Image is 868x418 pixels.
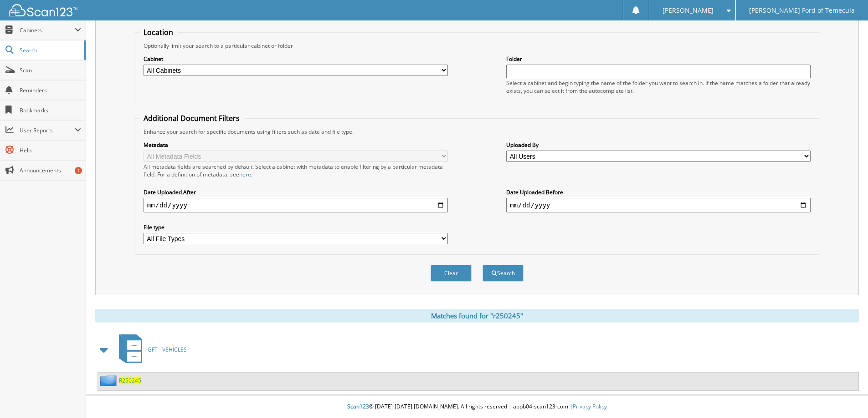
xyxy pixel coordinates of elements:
[119,377,141,384] a: R250245
[239,171,251,178] a: here
[506,55,811,63] label: Folder
[139,128,815,136] div: Enhance your search for specific documents using filters such as date and file type.
[144,163,448,178] div: All metadata fields are searched by default. Select a cabinet with metadata to enable filtering b...
[139,27,178,37] legend: Location
[506,188,811,196] label: Date Uploaded Before
[144,188,448,196] label: Date Uploaded After
[506,198,811,212] input: end
[506,79,811,95] div: Select a cabinet and begin typing the name of the folder you want to search in. If the name match...
[483,265,524,282] button: Search
[9,4,77,16] img: scan123-logo-white.svg
[663,8,714,13] span: [PERSON_NAME]
[20,166,81,174] span: Announcements
[573,403,607,410] a: Privacy Policy
[20,86,81,94] span: Reminders
[506,141,811,149] label: Uploaded By
[148,346,187,353] span: GFT - VEHICLES
[144,141,448,149] label: Metadata
[431,265,472,282] button: Clear
[20,66,81,74] span: Scan
[749,8,855,13] span: [PERSON_NAME] Ford of Temecula
[139,42,815,50] div: Optionally limit your search to a particular cabinet or folder
[20,146,81,154] span: Help
[20,106,81,114] span: Bookmarks
[100,375,119,386] img: folder2.png
[20,126,75,134] span: User Reports
[75,167,82,174] div: 1
[347,403,369,410] span: Scan123
[20,26,75,34] span: Cabinets
[113,332,187,368] a: GFT - VEHICLES
[20,46,80,54] span: Search
[144,223,448,231] label: File type
[86,396,868,418] div: © [DATE]-[DATE] [DOMAIN_NAME]. All rights reserved | appb04-scan123-com |
[139,113,244,123] legend: Additional Document Filters
[95,309,859,322] div: Matches found for "r250245"
[144,198,448,212] input: start
[144,55,448,63] label: Cabinet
